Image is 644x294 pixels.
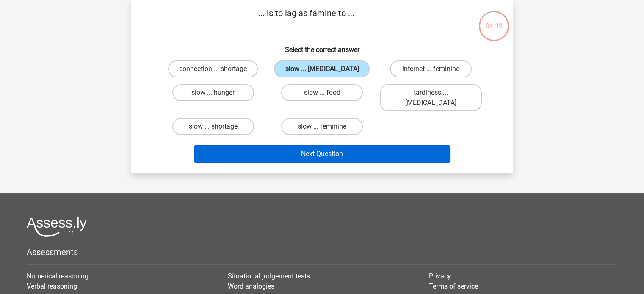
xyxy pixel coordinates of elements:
a: Privacy [429,272,451,280]
label: slow ... feminine [281,118,363,135]
label: slow ... hunger [172,84,254,101]
a: Word analogies [228,282,274,290]
label: internet ... feminine [390,60,472,77]
p: ... is to lag as famine to ... [145,7,468,32]
label: connection ... shortage [168,60,258,77]
label: slow ... shortage [172,118,254,135]
h6: Select the correct answer [145,39,500,54]
div: 04:12 [478,10,510,31]
h5: Assessments [27,247,617,257]
a: Verbal reasoning [27,282,77,290]
label: slow ... [MEDICAL_DATA] [274,60,370,77]
a: Terms of service [429,282,478,290]
button: Next Question [194,145,450,163]
a: Situational judgement tests [228,272,310,280]
a: Numerical reasoning [27,272,88,280]
label: tardiness ... [MEDICAL_DATA] [380,84,482,111]
img: Assessly logo [27,217,87,237]
label: slow ... food [281,84,363,101]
